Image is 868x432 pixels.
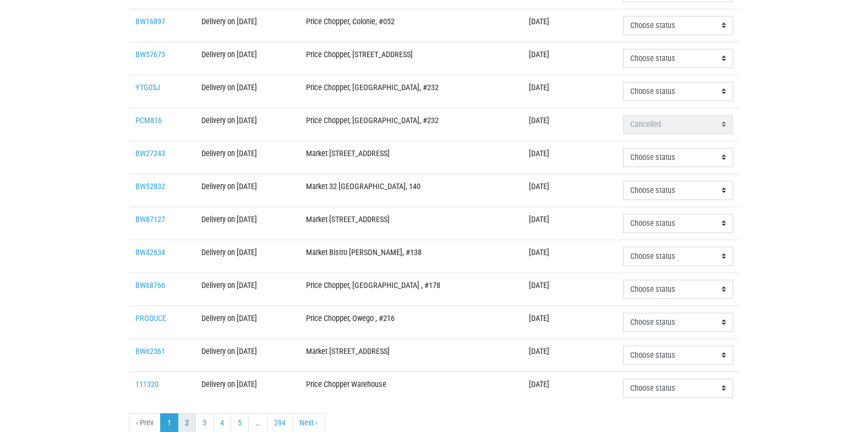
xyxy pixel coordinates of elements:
[135,281,165,290] a: BW68766
[195,273,299,306] td: Delivery on [DATE]
[195,9,299,42] td: Delivery on [DATE]
[299,240,522,273] td: Market Bistro [PERSON_NAME], #138
[195,174,299,207] td: Delivery on [DATE]
[299,306,522,339] td: Price Chopper, Owego , #216
[299,42,522,75] td: Price Chopper, [STREET_ADDRESS]
[135,215,165,224] a: BW87127
[135,182,165,191] a: BW52832
[299,108,522,141] td: Price Chopper, [GEOGRAPHIC_DATA], #232
[522,372,616,405] td: [DATE]
[135,347,165,356] a: BW62361
[522,207,616,240] td: [DATE]
[195,372,299,405] td: Delivery on [DATE]
[299,174,522,207] td: Market 32 [GEOGRAPHIC_DATA], 140
[195,207,299,240] td: Delivery on [DATE]
[299,9,522,42] td: Price Chopper, Colonie, #052
[522,240,616,273] td: [DATE]
[522,306,616,339] td: [DATE]
[195,141,299,174] td: Delivery on [DATE]
[522,42,616,75] td: [DATE]
[135,50,165,59] a: BW57673
[195,339,299,372] td: Delivery on [DATE]
[522,141,616,174] td: [DATE]
[522,174,616,207] td: [DATE]
[522,75,616,108] td: [DATE]
[299,273,522,306] td: Price Chopper, [GEOGRAPHIC_DATA] , #178
[299,75,522,108] td: Price Chopper, [GEOGRAPHIC_DATA], #232
[135,17,165,26] a: BW16897
[195,42,299,75] td: Delivery on [DATE]
[195,75,299,108] td: Delivery on [DATE]
[135,314,166,323] a: PRODUCE
[195,240,299,273] td: Delivery on [DATE]
[299,372,522,405] td: Price Chopper Warehouse
[299,141,522,174] td: Market [STREET_ADDRESS]
[135,248,165,257] a: BW42634
[135,149,165,158] a: BW27243
[299,339,522,372] td: Market [STREET_ADDRESS]
[522,273,616,306] td: [DATE]
[195,306,299,339] td: Delivery on [DATE]
[135,380,159,389] a: 111320
[522,108,616,141] td: [DATE]
[522,9,616,42] td: [DATE]
[195,108,299,141] td: Delivery on [DATE]
[135,116,162,125] a: PCM816
[522,339,616,372] td: [DATE]
[135,83,160,92] a: YTG05J
[299,207,522,240] td: Market [STREET_ADDRESS]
